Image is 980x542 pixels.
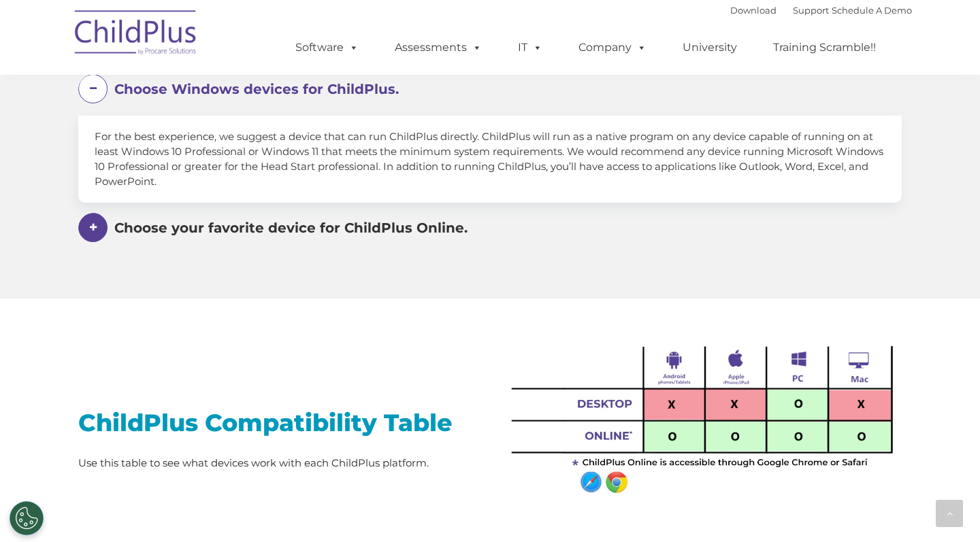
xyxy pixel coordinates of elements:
a: Download [730,5,777,16]
a: Schedule A Demo [832,5,912,16]
a: Training Scramble!! [759,34,889,61]
span: Last name [412,79,453,89]
span: Phone number [412,135,470,145]
div: For the best experience, we suggest a device that can run ChildPlus directly. ChildPlus will run ... [78,116,902,203]
span: Choose your favorite device for ChildPlus Online. [114,220,468,236]
h2: ChildPlus Compatibility Table [78,407,480,438]
img: Untitled-1 [500,322,902,500]
a: Software [282,34,372,61]
a: University [669,34,751,61]
span: Choose Windows devices for ChildPlus. [114,81,399,97]
a: Assessments [381,34,495,61]
a: IT [504,34,556,61]
p: Use this table to see what devices work with each ChildPlus platform. [78,455,480,471]
a: Support [793,5,829,16]
font: | [730,5,912,16]
img: ChildPlus by Procare Solutions [68,1,204,69]
a: Company [565,34,660,61]
button: Cookies Settings [10,501,44,535]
